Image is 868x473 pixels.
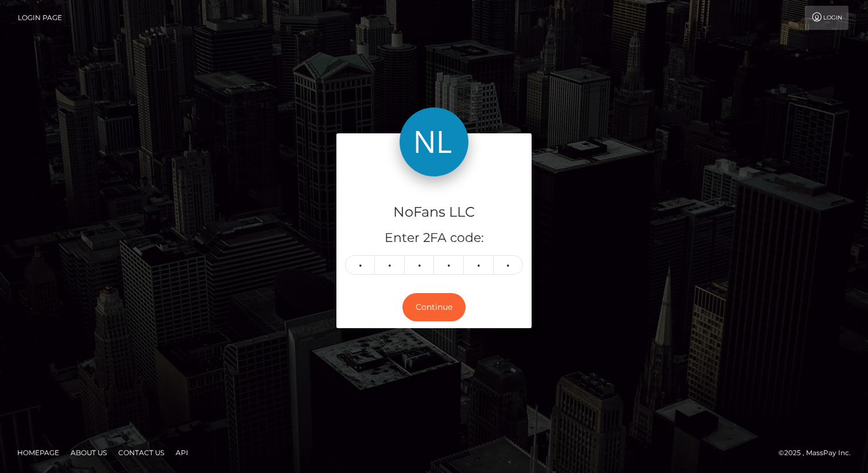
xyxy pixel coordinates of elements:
a: About Us [66,444,111,462]
img: NoFans LLC [400,107,468,176]
button: Continue [402,293,466,321]
a: Login Page [18,6,62,30]
a: Login [805,6,848,30]
a: Contact Us [114,444,169,462]
a: API [171,444,193,462]
a: Homepage [13,444,64,462]
div: © 2025 , MassPay Inc. [778,447,859,459]
h5: Enter 2FA code: [345,229,523,247]
h4: NoFans LLC [345,202,523,222]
